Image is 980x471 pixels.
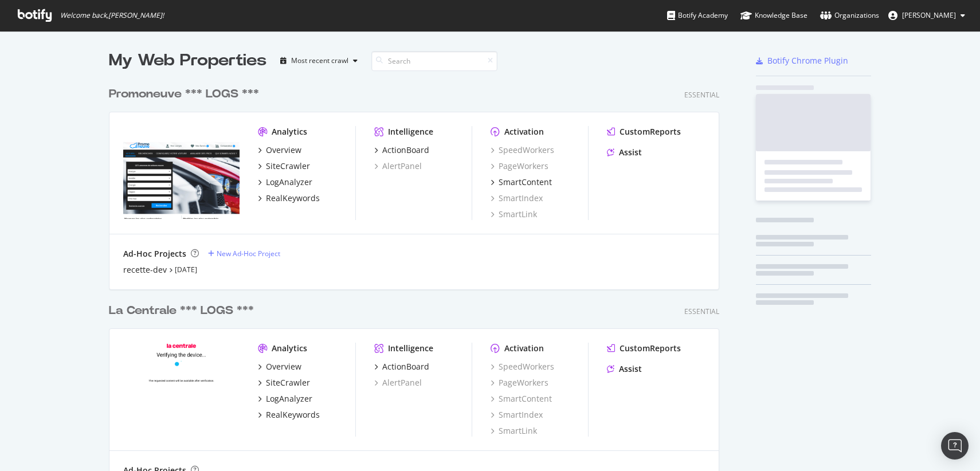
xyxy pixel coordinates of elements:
div: SiteCrawler [266,160,310,172]
a: SmartLink [491,209,537,220]
a: LogAnalyzer [258,176,312,188]
div: Organizations [820,10,879,21]
a: Assist [607,363,642,375]
div: Most recent crawl [291,57,348,64]
a: ActionBoard [374,144,429,156]
div: Intelligence [388,126,433,138]
div: New Ad-Hoc Project [217,249,280,258]
div: Essential [684,90,719,100]
div: Analytics [272,126,307,138]
div: Assist [619,147,642,158]
div: CustomReports [620,126,681,138]
a: Botify Chrome Plugin [756,55,848,66]
a: RealKeywords [258,193,320,204]
span: Welcome back, [PERSON_NAME] ! [60,11,164,20]
a: CustomReports [607,126,681,138]
a: SmartContent [491,393,552,405]
a: SpeedWorkers [491,361,554,372]
img: lacentrale.fr [123,343,240,435]
a: CustomReports [607,343,681,354]
div: SiteCrawler [266,377,310,388]
div: RealKeywords [266,409,320,421]
div: Open Intercom Messenger [941,432,969,460]
div: ActionBoard [382,361,429,372]
a: AlertPanel [374,160,422,172]
div: Analytics [272,343,307,354]
a: [DATE] [175,265,197,274]
button: [PERSON_NAME] [879,6,974,25]
div: Knowledge Base [740,10,807,21]
a: SpeedWorkers [491,144,554,156]
a: PageWorkers [491,377,548,388]
img: promoneuve.fr [123,126,240,219]
a: Overview [258,361,301,372]
div: LogAnalyzer [266,393,312,405]
div: Intelligence [388,343,433,354]
div: CustomReports [620,343,681,354]
a: New Ad-Hoc Project [208,249,280,258]
a: AlertPanel [374,377,422,388]
a: SiteCrawler [258,160,310,172]
a: SmartContent [491,176,552,188]
div: Assist [619,363,642,375]
a: Assist [607,147,642,158]
div: LogAnalyzer [266,176,312,188]
div: My Web Properties [109,49,266,72]
div: Botify Academy [667,10,728,21]
a: SmartLink [491,425,537,437]
a: PageWorkers [491,160,548,172]
div: SmartContent [499,176,552,188]
a: ActionBoard [374,361,429,372]
div: RealKeywords [266,193,320,204]
input: Search [371,51,497,71]
a: SmartIndex [491,409,543,421]
div: Botify Chrome Plugin [767,55,848,66]
div: Overview [266,361,301,372]
div: ActionBoard [382,144,429,156]
div: Overview [266,144,301,156]
a: LogAnalyzer [258,393,312,405]
a: RealKeywords [258,409,320,421]
a: SiteCrawler [258,377,310,388]
a: recette-dev [123,264,167,276]
a: SmartIndex [491,193,543,204]
a: Overview [258,144,301,156]
div: Activation [504,126,544,138]
div: Essential [684,307,719,316]
div: Activation [504,343,544,354]
div: Ad-Hoc Projects [123,248,186,260]
span: Vincent Flaceliere [902,10,956,20]
button: Most recent crawl [276,52,362,70]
